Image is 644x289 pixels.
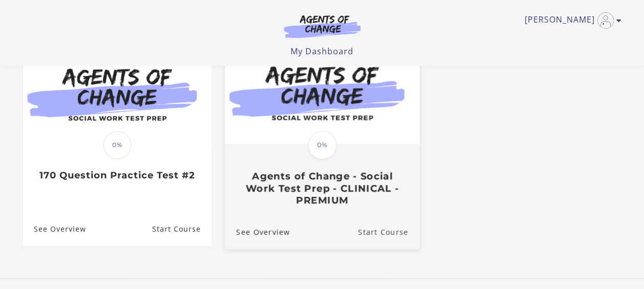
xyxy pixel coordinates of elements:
[236,170,408,206] h3: Agents of Change - Social Work Test Prep - CLINICAL - PREMIUM
[525,12,616,29] a: Toggle menu
[103,131,131,159] span: 0%
[358,214,419,249] a: Agents of Change - Social Work Test Prep - CLINICAL - PREMIUM: Resume Course
[224,214,289,249] a: Agents of Change - Social Work Test Prep - CLINICAL - PREMIUM: See Overview
[34,170,200,181] h3: 170 Question Practice Test #2
[23,212,86,245] a: 170 Question Practice Test #2: See Overview
[273,14,371,38] img: Agents of Change Logo
[308,131,337,159] span: 0%
[152,212,211,245] a: 170 Question Practice Test #2: Resume Course
[290,46,354,57] a: My Dashboard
